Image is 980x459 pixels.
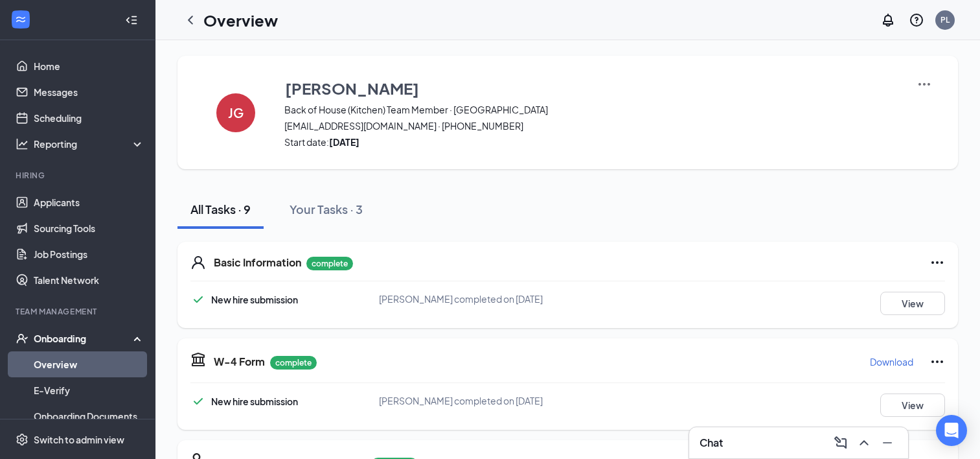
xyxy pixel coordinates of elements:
[869,351,914,372] button: Download
[870,355,913,368] p: Download
[270,356,317,370] p: complete
[211,294,298,305] span: New hire submission
[284,76,900,100] button: [PERSON_NAME]
[833,435,849,451] svg: ComposeMessage
[190,351,206,367] svg: TaxGovernmentIcon
[214,355,265,369] h5: W-4 Form
[379,293,543,305] span: [PERSON_NAME] completed on [DATE]
[379,395,543,406] span: [PERSON_NAME] completed on [DATE]
[284,135,900,148] span: Start date:
[34,377,144,403] a: E-Verify
[880,394,945,417] button: View
[284,103,900,116] span: Back of House (Kitchen) Team Member · [GEOGRAPHIC_DATA]
[877,432,898,453] button: Minimize
[929,255,945,270] svg: Ellipses
[929,354,945,370] svg: Ellipses
[34,79,144,105] a: Messages
[880,435,895,451] svg: Minimize
[700,436,723,450] h3: Chat
[940,14,950,25] div: PL
[34,189,144,215] a: Applicants
[285,77,419,99] h3: [PERSON_NAME]
[34,267,144,293] a: Talent Network
[16,170,142,181] div: Hiring
[854,432,874,453] button: ChevronUp
[936,415,967,446] div: Open Intercom Messenger
[16,332,28,345] svg: UserCheck
[34,215,144,241] a: Sourcing Tools
[34,351,144,377] a: Overview
[16,433,28,446] svg: Settings
[190,292,206,307] svg: Checkmark
[190,255,206,270] svg: User
[34,137,145,150] div: Reporting
[16,306,142,317] div: Team Management
[34,241,144,267] a: Job Postings
[214,255,301,270] h5: Basic Information
[284,119,900,132] span: [EMAIL_ADDRESS][DOMAIN_NAME] · [PHONE_NUMBER]
[228,108,244,117] h4: JG
[190,201,251,217] div: All Tasks · 9
[211,395,298,407] span: New hire submission
[190,394,206,409] svg: Checkmark
[34,332,133,345] div: Onboarding
[329,136,359,148] strong: [DATE]
[183,12,198,28] svg: ChevronLeft
[880,12,896,28] svg: Notifications
[830,432,851,453] button: ComposeMessage
[917,76,932,92] img: More Actions
[125,14,138,27] svg: Collapse
[16,137,28,150] svg: Analysis
[290,201,363,217] div: Your Tasks · 3
[856,435,872,451] svg: ChevronUp
[34,105,144,131] a: Scheduling
[34,53,144,79] a: Home
[880,292,945,315] button: View
[34,403,144,429] a: Onboarding Documents
[203,76,268,148] button: JG
[14,13,27,26] svg: WorkstreamLogo
[34,433,124,446] div: Switch to admin view
[909,12,924,28] svg: QuestionInfo
[203,9,278,31] h1: Overview
[306,257,353,270] p: complete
